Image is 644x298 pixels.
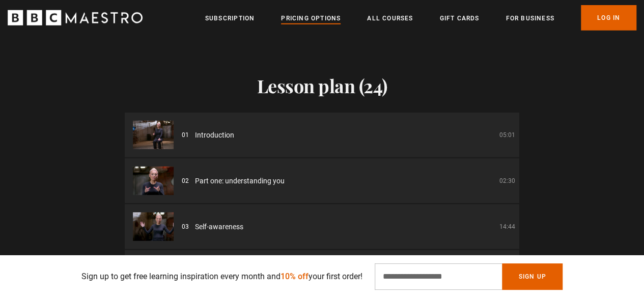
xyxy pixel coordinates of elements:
p: 01 [182,130,189,140]
a: Log In [581,5,636,31]
button: Sign Up [502,263,562,290]
p: 03 [182,222,189,231]
a: Gift Cards [439,13,479,23]
a: Subscription [205,13,255,23]
span: Introduction [195,130,234,141]
p: Sign up to get free learning inspiration every month and your first order! [81,270,362,283]
p: 14:44 [499,222,515,231]
p: 05:01 [499,130,515,140]
nav: Primary [205,5,636,31]
span: Part one: understanding you [195,176,285,186]
a: All Courses [367,13,413,23]
svg: BBC Maestro [8,10,143,25]
h2: Lesson plan (24) [125,75,519,96]
a: For business [506,13,554,23]
p: 02 [182,176,189,185]
span: Self-awareness [195,222,243,232]
p: 02:30 [499,176,515,185]
span: 10% off [281,272,309,281]
a: Pricing Options [281,13,341,23]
